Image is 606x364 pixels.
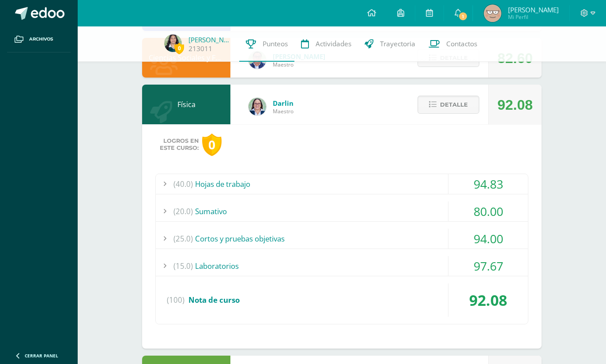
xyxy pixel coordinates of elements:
span: Maestro [273,61,325,68]
div: 97.67 [448,256,528,276]
span: Logros en este curso: [160,137,199,152]
span: (40.0) [173,174,193,194]
span: [PERSON_NAME] [508,5,559,14]
span: (15.0) [173,256,193,276]
span: 1 [458,11,468,21]
button: Detalle [418,96,479,114]
span: Mi Perfil [508,13,559,21]
span: Cerrar panel [25,353,58,359]
div: Hojas de trabajo [156,174,528,194]
div: 0 [202,134,222,156]
img: 571966f00f586896050bf2f129d9ef0a.png [248,98,266,115]
div: Laboratorios [156,256,528,276]
div: Sumativo [156,201,528,221]
a: Contactos [422,26,484,62]
span: (100) [167,283,184,317]
div: 94.83 [448,174,528,194]
a: [PERSON_NAME] [188,35,233,44]
span: Nota de curso [188,295,240,305]
span: Archivos [29,36,53,43]
div: Cortos y pruebas objetivas [156,229,528,249]
a: 213011 [188,44,212,53]
span: Actividades [316,39,351,48]
span: (20.0) [173,201,193,221]
span: Contactos [446,39,477,48]
a: Actividades [294,26,358,62]
div: 80.00 [448,201,528,221]
div: Física [142,85,230,124]
img: 8670e599328e1b651da57b5535759df0.png [164,34,182,52]
img: 4f584a23ab57ed1d5ae0c4d956f68ee2.png [484,4,501,22]
a: Punteos [239,26,294,62]
a: Archivos [7,26,71,52]
span: Darlin [273,99,294,108]
span: Detalle [440,97,468,113]
span: (25.0) [173,229,193,249]
div: 92.08 [448,283,528,317]
span: Maestro [273,108,294,115]
span: 0 [174,43,184,54]
a: Trayectoria [358,26,422,62]
span: Trayectoria [380,39,415,48]
div: 92.08 [497,85,533,125]
span: Punteos [263,39,288,48]
div: 94.00 [448,229,528,249]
